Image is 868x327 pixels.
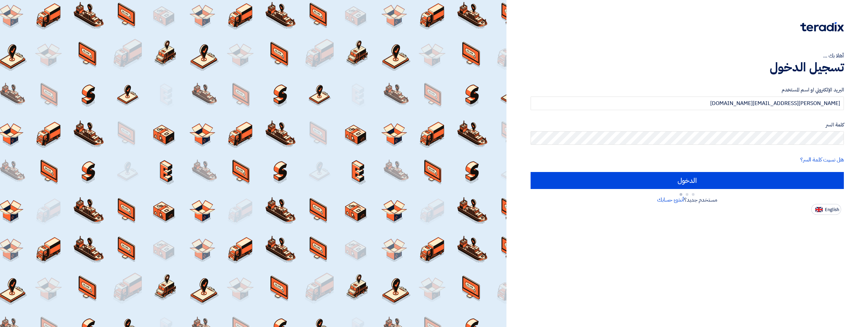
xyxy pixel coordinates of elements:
a: هل نسيت كلمة السر؟ [800,156,844,164]
img: Teradix logo [800,22,844,32]
img: en-US.png [815,207,823,212]
a: أنشئ حسابك [657,196,684,204]
h1: تسجيل الدخول [531,60,844,75]
span: English [825,207,839,212]
label: البريد الإلكتروني او اسم المستخدم [531,86,844,94]
input: الدخول [531,172,844,189]
div: أهلا بك ... [531,52,844,60]
input: أدخل بريد العمل الإلكتروني او اسم المستخدم الخاص بك ... [531,97,844,110]
div: مستخدم جديد؟ [531,196,844,204]
button: English [811,204,841,215]
label: كلمة السر [531,121,844,129]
